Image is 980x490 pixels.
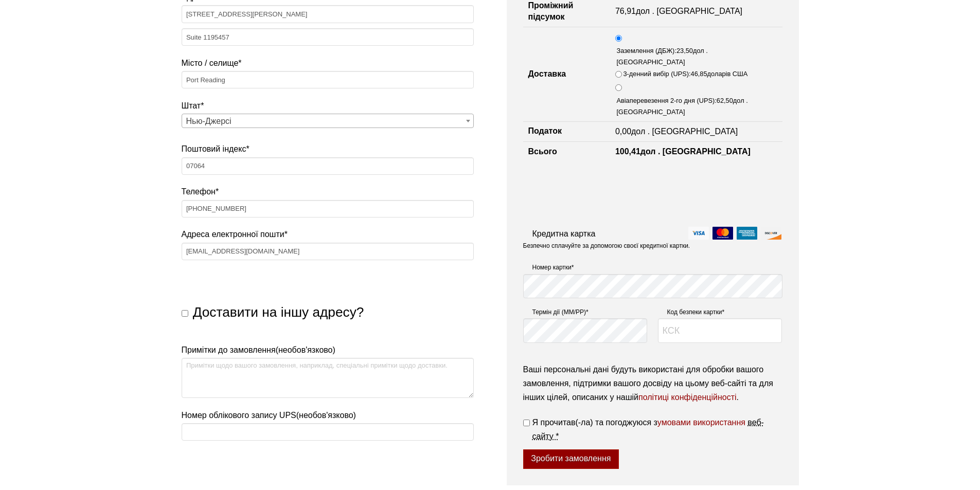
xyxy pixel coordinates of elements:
font: Примітки до замовлення [182,346,276,354]
font: Проміжний підсумок [528,2,574,21]
font: дол . [GEOGRAPHIC_DATA] [616,47,707,66]
font: дол . [GEOGRAPHIC_DATA] [640,147,751,156]
font: Я прочитав(-ла) та погоджуюся з [532,418,657,427]
button: Зробити замовлення [523,449,619,469]
font: Кредитна картка [532,229,596,238]
font: Телефон [182,187,216,196]
img: амекс [737,227,757,240]
font: 0,00 [615,127,631,136]
font: Штат [182,101,201,110]
a: умовами використання [657,418,745,427]
input: Доставити на іншу адресу? [182,310,188,317]
font: Всього [528,147,557,156]
iframe: реКАПЧА [523,172,680,212]
font: Номер картки [532,264,572,271]
font: дол . [GEOGRAPHIC_DATA] [631,127,738,136]
font: . [737,393,739,402]
input: Номер будинку та назва вулиці [182,5,474,23]
img: віза [688,227,709,240]
font: Місто / селище [182,59,239,67]
font: (необов'язково) [276,346,335,354]
abbr: обов'язковий [532,418,764,441]
font: 76,91 [615,7,636,15]
fieldset: Інформація про оплату [523,258,782,352]
img: відкрити [761,227,781,240]
font: Доставити на іншу адресу? [193,304,364,320]
a: політиці конфіденційності [638,393,737,402]
font: Податок [528,127,562,136]
font: 62,50 [717,97,733,104]
font: (необов'язково) [296,411,356,420]
input: Квартира, номер люкс, квартира тощо (необов'язково) [182,28,474,46]
font: Зробити замовлення [531,454,611,463]
font: Авіаперевезення 2-го дня (UPS): [616,97,716,104]
span: Нью-Джерсі [182,114,473,129]
font: Адреса електронної пошти [182,230,284,239]
font: доларів США [707,70,748,78]
font: Заземлення (ДБЖ): [616,47,676,55]
font: Поштовий індекс [182,144,246,153]
font: веб-сайту * [532,418,764,441]
font: 3-денний вибір (UPS): [623,70,690,78]
input: Я прочитав(-ла) та погоджуюся зумовами використання веб-сайту * [523,420,530,426]
font: 46,85 [691,70,707,78]
font: Код безпеки картки [667,308,722,316]
font: дол . [GEOGRAPHIC_DATA] [636,7,742,15]
font: 23,50 [676,47,693,55]
font: Безпечно сплачуйте за допомогою своєї кредитної картки. [523,242,690,249]
img: Мастеркард [712,227,733,240]
span: Штат [182,114,474,128]
font: 100,41 [615,147,640,156]
font: Нью-Джерсі [186,117,231,125]
font: Номер облікового запису UPS [182,411,296,420]
font: Доставка [528,69,566,78]
font: Термін дії (ММ/РР) [532,308,586,316]
font: дол . [GEOGRAPHIC_DATA] [616,97,747,116]
font: Ваші персональні дані будуть використані для обробки вашого замовлення, підтримки вашого досвіду ... [523,365,773,402]
input: КСК [658,318,782,343]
